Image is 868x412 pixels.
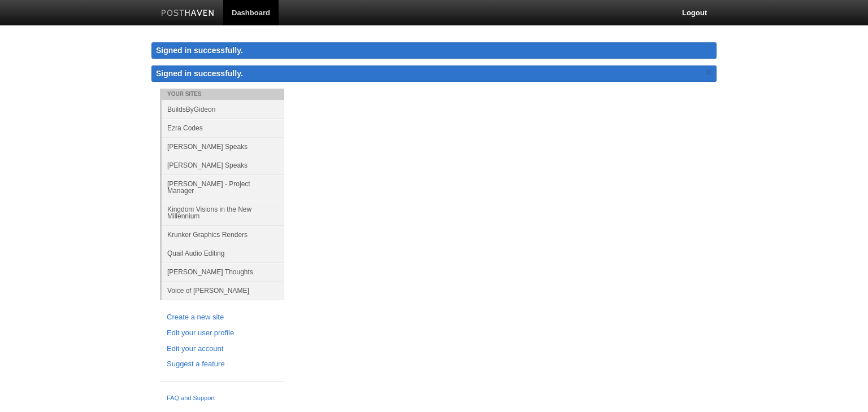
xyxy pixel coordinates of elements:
a: [PERSON_NAME] Speaks [162,156,284,174]
a: Create a new site [167,312,277,323]
a: Ezra Codes [162,119,284,137]
a: [PERSON_NAME] Speaks [162,137,284,156]
a: [PERSON_NAME] Thoughts [162,262,284,281]
a: Suggest a feature [167,358,277,370]
a: Edit your user profile [167,327,277,339]
a: Quail Audio Editing [162,244,284,262]
span: Signed in successfully. [156,69,243,78]
a: Voice of [PERSON_NAME] [162,281,284,300]
a: FAQ and Support [167,393,277,404]
li: Your Sites [160,89,284,100]
a: Krunker Graphics Renders [162,225,284,244]
a: BuildsByGideon [162,100,284,119]
a: Edit your account [167,343,277,355]
a: [PERSON_NAME] - Project Manager [162,174,284,200]
a: Kingdom Visions in the New Millennium [162,200,284,225]
img: Posthaven-bar [161,10,215,18]
div: Signed in successfully. [151,42,717,59]
a: × [704,65,714,80]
